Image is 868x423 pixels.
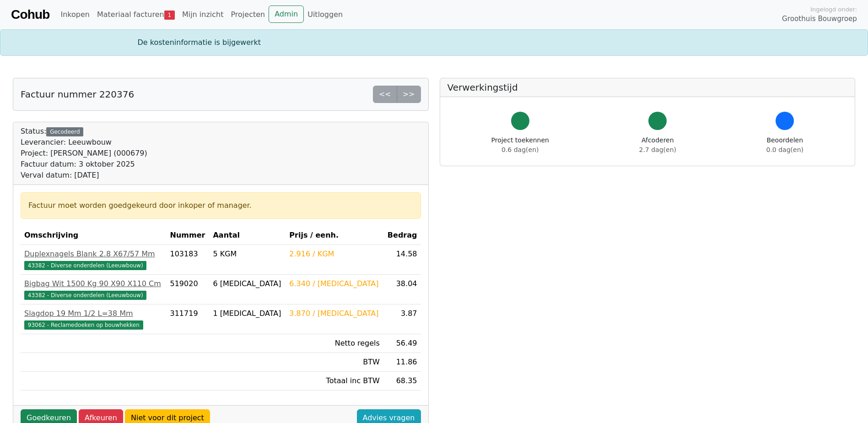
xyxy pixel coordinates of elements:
span: 1 [164,11,175,20]
th: Aantal [209,226,286,245]
span: Groothuis Bouwgroep [782,14,857,24]
th: Prijs / eenh. [286,226,383,245]
div: Duplexnagels Blank 2.8 X67/57 Mm [24,249,163,260]
th: Nummer [167,226,210,245]
div: 6 [MEDICAL_DATA] [213,278,282,289]
div: Status: [21,126,147,181]
span: Ingelogd onder: [810,5,857,14]
a: Mijn inzicht [178,5,227,24]
a: Materiaal facturen1 [93,5,178,24]
td: BTW [286,353,383,372]
td: 14.58 [383,245,421,275]
a: Projecten [227,5,269,24]
div: Bigbag Wit 1500 Kg 90 X90 X110 Cm [24,278,163,289]
div: De kosteninformatie is bijgewerkt [132,37,736,48]
div: 1 [MEDICAL_DATA] [213,308,282,319]
td: Totaal inc BTW [286,372,383,390]
div: Gecodeerd [46,127,83,136]
div: Factuur moet worden goedgekeurd door inkoper of manager. [28,200,413,211]
a: Bigbag Wit 1500 Kg 90 X90 X110 Cm43382 - Diverse onderdelen (Leeuwbouw) [24,278,163,300]
div: Leverancier: Leeuwbouw [21,137,147,148]
div: 3.870 / [MEDICAL_DATA] [289,308,380,319]
div: Project: [PERSON_NAME] (000679) [21,148,147,159]
td: 68.35 [383,372,421,390]
span: 93062 - Reclamedoeken op bouwhekken [24,320,143,330]
td: 311719 [167,304,210,334]
div: 6.340 / [MEDICAL_DATA] [289,278,380,289]
td: 56.49 [383,334,421,353]
td: 3.87 [383,304,421,334]
span: 2.7 dag(en) [639,146,676,153]
div: Factuur datum: 3 oktober 2025 [21,159,147,170]
div: Project toekennen [491,136,549,155]
span: 0.0 dag(en) [766,146,803,153]
a: Duplexnagels Blank 2.8 X67/57 Mm43382 - Diverse onderdelen (Leeuwbouw) [24,249,163,271]
td: 11.86 [383,353,421,372]
td: 519020 [167,275,210,304]
h5: Factuur nummer 220376 [21,89,134,100]
a: Admin [269,5,304,23]
div: Slagdop 19 Mm 1/2 L=38 Mm [24,308,163,319]
a: Cohub [11,4,49,26]
a: Uitloggen [304,5,346,24]
th: Bedrag [383,226,421,245]
div: Verval datum: [DATE] [21,170,147,181]
td: 103183 [167,245,210,275]
a: Slagdop 19 Mm 1/2 L=38 Mm93062 - Reclamedoeken op bouwhekken [24,308,163,330]
div: Afcoderen [639,136,676,155]
div: Beoordelen [766,136,803,155]
span: 0.6 dag(en) [501,146,539,153]
th: Omschrijving [21,226,167,245]
span: 43382 - Diverse onderdelen (Leeuwbouw) [24,291,146,300]
div: 2.916 / KGM [289,249,380,260]
a: Inkopen [57,5,93,24]
h5: Verwerkingstijd [447,82,848,93]
td: Netto regels [286,334,383,353]
span: 43382 - Diverse onderdelen (Leeuwbouw) [24,261,146,270]
td: 38.04 [383,275,421,304]
div: 5 KGM [213,249,282,260]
